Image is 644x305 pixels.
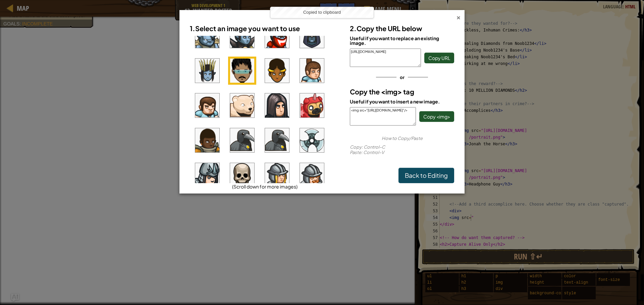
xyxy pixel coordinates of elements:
button: Copy <img> [419,111,454,122]
img: portrait.png [195,24,219,48]
div: × [456,13,461,20]
img: portrait.png [195,128,219,152]
span: Select an image you want to use [195,24,300,32]
span: or [396,72,408,82]
span: Copy <img> [423,113,450,120]
img: portrait.png [300,59,324,83]
img: portrait.png [265,163,289,187]
img: portrait.png [265,24,289,48]
span: Copy URL [428,55,450,61]
div: Useful if you want to replace an existing image. [350,36,454,45]
img: portrait.png [195,59,219,83]
span: Copy [350,144,362,150]
div: Useful if you want to insert a new image. [350,99,454,104]
h3: 2. [350,21,454,36]
img: portrait.png [300,163,324,187]
img: portrait.png [300,24,324,48]
img: portrait.png [230,93,254,118]
span: Paste [350,150,361,155]
img: portrait.png [230,163,254,187]
img: portrait.png [230,128,254,152]
a: Back to Editing [398,168,454,183]
img: portrait.png [300,128,324,152]
img: portrait.png [195,163,219,187]
div: : Control–C : Control–V [350,144,454,155]
button: Copy URL [424,53,454,63]
img: portrait.png [230,24,254,48]
img: portrait.png [230,59,254,83]
img: portrait.png [195,93,219,118]
textarea: <img src="[URL][DOMAIN_NAME]"/> [350,107,416,126]
img: portrait.png [265,93,289,118]
span: How to Copy/Paste [382,136,423,141]
textarea: [URL][DOMAIN_NAME] [350,49,421,67]
img: portrait.png [300,93,324,118]
h3: 1. [190,21,340,36]
img: portrait.png [265,128,289,152]
span: (Scroll down for more images) [232,183,298,189]
h3: Copy the <img> tag [350,84,454,99]
img: portrait.png [265,59,289,83]
span: Copy the URL below [357,24,422,32]
span: Copied to clipboard [303,10,341,15]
